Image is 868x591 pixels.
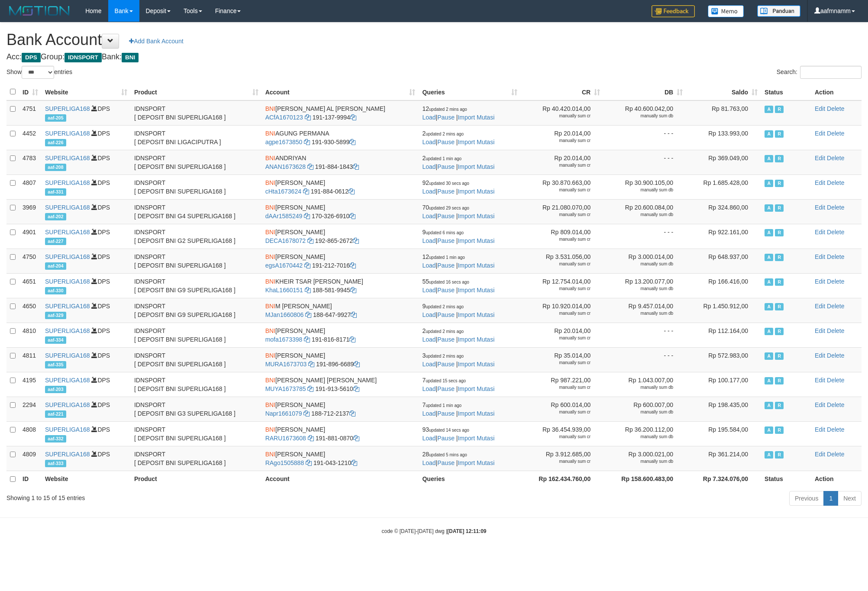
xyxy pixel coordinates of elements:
[45,327,90,334] a: SUPERLIGA168
[521,199,603,224] td: Rp 21.080.070,00
[265,229,275,236] span: BNI
[305,311,311,318] a: Copy MJan1660806 to clipboard
[353,385,359,392] a: Copy 1919135610 to clipboard
[422,179,469,186] span: 92
[775,180,784,187] span: Running
[349,213,355,220] a: Copy 1703266910 to clipboard
[265,114,303,121] a: ACfA1670123
[419,84,521,100] th: Queries: activate to sort column ascending
[353,237,359,244] a: Copy 1928652672 to clipboard
[437,237,455,244] a: Pause
[827,377,844,384] a: Delete
[603,224,686,249] td: - - -
[422,163,436,170] a: Load
[45,130,90,137] a: SUPERLIGA168
[775,130,784,138] span: Running
[265,105,275,112] span: BNI
[524,187,590,193] div: manually sum cr
[123,34,189,48] a: Add Bank Account
[437,188,455,195] a: Pause
[765,278,773,286] span: Active
[265,139,303,145] a: agpe1673850
[686,273,761,298] td: Rp 166.416,00
[827,303,844,310] a: Delete
[426,132,464,136] span: updated 2 mins ago
[823,491,838,506] a: 1
[775,204,784,212] span: Running
[458,114,494,121] a: Import Mutasi
[262,298,419,323] td: M [PERSON_NAME] 188-647-9927
[437,410,455,417] a: Pause
[304,336,310,343] a: Copy mofa1673398 to clipboard
[45,253,90,260] a: SUPERLIGA168
[42,273,131,298] td: DPS
[265,278,275,285] span: BNI
[45,303,90,310] a: SUPERLIGA168
[305,114,311,121] a: Copy ACfA1670123 to clipboard
[686,298,761,323] td: Rp 1.450.912,00
[265,311,304,318] a: MJan1660806
[422,385,436,392] a: Load
[308,435,314,442] a: Copy RARU1673608 to clipboard
[422,287,436,294] a: Load
[19,298,42,323] td: 4650
[131,224,262,249] td: IDNSPORT [ DEPOSIT BNI G2 SUPERLIGA168 ]
[827,229,844,236] a: Delete
[131,249,262,273] td: IDNSPORT [ DEPOSIT BNI SUPERLIGA168 ]
[422,155,494,170] span: | |
[45,139,66,146] span: aaf-226
[815,426,825,433] a: Edit
[265,188,301,195] a: cHta1673624
[458,385,494,392] a: Import Mutasi
[757,5,800,17] img: panduan.png
[524,138,590,144] div: manually sum cr
[607,113,673,119] div: manually sum db
[607,212,673,218] div: manually sum db
[42,100,131,126] td: DPS
[827,155,844,161] a: Delete
[422,229,464,236] span: 9
[429,107,467,112] span: updated 2 mins ago
[422,237,436,244] a: Load
[686,150,761,174] td: Rp 369.049,00
[815,229,825,236] a: Edit
[524,113,590,119] div: manually sum cr
[422,204,494,220] span: | |
[603,249,686,273] td: Rp 3.000.014,00
[686,84,761,100] th: Saldo: activate to sort column ascending
[458,410,494,417] a: Import Mutasi
[45,262,66,270] span: aaf-204
[775,155,784,162] span: Running
[603,150,686,174] td: - - -
[45,352,90,359] a: SUPERLIGA168
[521,125,603,150] td: Rp 20.014,00
[422,229,494,244] span: | |
[426,304,464,309] span: updated 2 mins ago
[521,224,603,249] td: Rp 809.014,00
[524,261,590,267] div: manually sum cr
[437,287,455,294] a: Pause
[131,100,262,126] td: IDNSPORT [ DEPOSIT BNI SUPERLIGA168 ]
[437,213,455,220] a: Pause
[827,327,844,334] a: Delete
[422,253,494,269] span: | |
[265,130,275,137] span: BNI
[422,303,464,310] span: 9
[307,385,313,392] a: Copy MUYA1673785 to clipboard
[262,125,419,150] td: AGUNG PERMANA 191-930-5899
[19,249,42,273] td: 4750
[19,199,42,224] td: 3969
[437,262,455,269] a: Pause
[262,84,419,100] th: Account: activate to sort column ascending
[426,156,461,161] span: updated 1 min ago
[426,230,464,235] span: updated 6 mins ago
[437,435,455,442] a: Pause
[45,287,66,294] span: aaf-330
[45,426,90,433] a: SUPERLIGA168
[350,287,356,294] a: Copy 1885819945 to clipboard
[686,249,761,273] td: Rp 648.937,00
[815,253,825,260] a: Edit
[765,229,773,236] span: Active
[521,174,603,199] td: Rp 30.870.663,00
[800,66,862,79] input: Search:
